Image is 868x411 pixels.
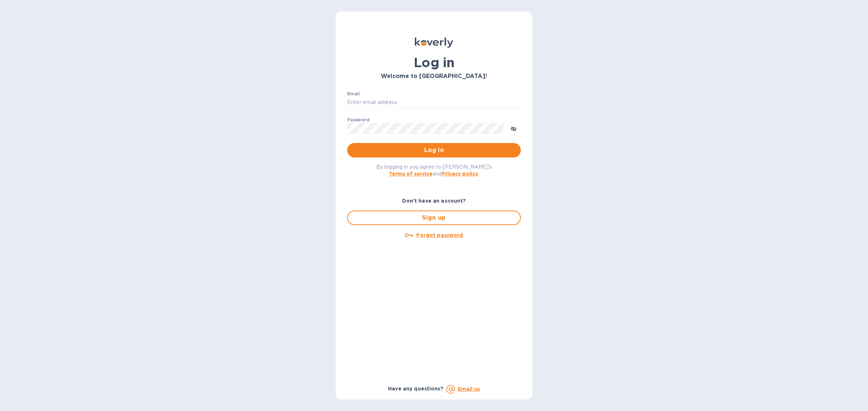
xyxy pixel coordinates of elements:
input: Enter email address [347,97,521,108]
a: Privacy policy [442,171,478,177]
label: Email [347,92,360,96]
u: Forgot password [416,232,463,238]
button: toggle password visibility [506,121,521,135]
button: Sign up [347,211,521,225]
label: Password [347,118,369,122]
button: Log in [347,143,521,157]
b: Have any questions? [388,386,443,391]
span: By logging in you agree to [PERSON_NAME]'s and . [376,164,492,177]
a: Email us [458,386,480,392]
a: Terms of service [389,171,433,177]
h1: Log in [347,55,521,70]
span: Sign up [354,213,514,222]
b: Don't have an account? [402,198,466,204]
img: Koverly [415,38,453,48]
h3: Welcome to [GEOGRAPHIC_DATA]! [347,73,521,80]
span: Log in [353,146,515,155]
